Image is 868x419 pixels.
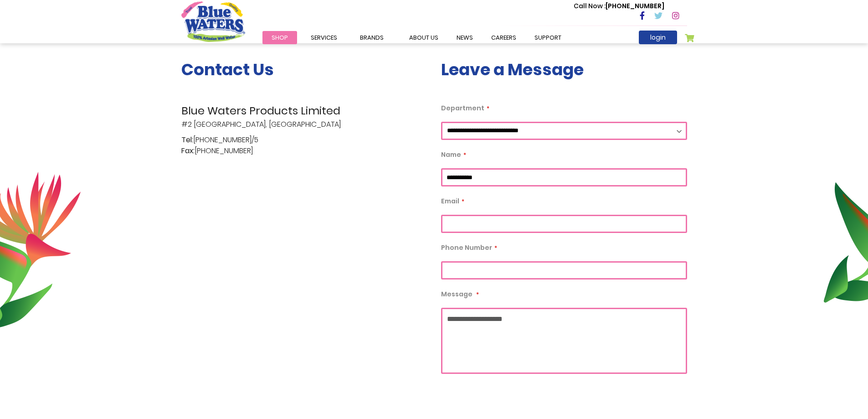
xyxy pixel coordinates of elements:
[181,1,245,41] a: store logo
[441,150,461,159] span: Name
[441,103,484,113] span: Department
[574,1,606,10] span: Call Now :
[441,383,580,419] iframe: reCAPTCHA
[639,31,677,44] a: login
[181,134,193,145] span: Tel:
[181,134,427,156] p: [PHONE_NUMBER]/5 [PHONE_NUMBER]
[181,103,427,130] p: #2 [GEOGRAPHIC_DATA], [GEOGRAPHIC_DATA]
[181,60,427,79] h3: Contact Us
[441,60,687,79] h3: Leave a Message
[525,31,570,44] a: support
[400,31,447,44] a: about us
[181,145,195,156] span: Fax:
[441,290,473,299] span: Message
[447,31,482,44] a: News
[574,1,664,11] p: [PHONE_NUMBER]
[272,33,288,42] span: Shop
[441,197,459,206] span: Email
[482,31,525,44] a: careers
[181,103,427,119] span: Blue Waters Products Limited
[441,243,492,252] span: Phone Number
[311,33,337,42] span: Services
[360,33,384,42] span: Brands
